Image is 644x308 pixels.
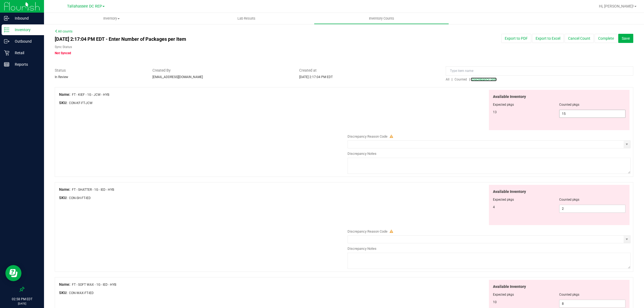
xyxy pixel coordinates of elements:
[59,187,70,192] span: Name:
[72,283,116,287] span: FT - SOFT WAX - 1G - IED - HYB
[472,78,497,81] span: Discrepancy only
[19,287,25,292] label: Pin the sidebar to full width on large screens
[493,189,526,195] span: Available Inventory
[493,300,497,304] span: 10
[4,16,9,21] inline-svg: Inbound
[9,61,42,68] p: Reports
[565,34,594,43] button: Cancel Count
[230,16,263,21] span: Lab Results
[624,236,630,243] span: select
[179,13,314,24] a: Lab Results
[622,36,630,41] span: Save
[455,78,467,81] span: Counted
[55,45,72,49] label: Sync Status
[4,50,9,56] inline-svg: Retail
[493,205,495,209] span: 4
[72,93,109,97] span: FT - KIEF - 1G - JCW - HYB
[4,62,9,67] inline-svg: Reports
[152,75,203,79] span: [EMAIL_ADDRESS][DOMAIN_NAME]
[599,4,634,8] span: Hi, [PERSON_NAME]!
[446,66,633,76] input: Type item name
[55,51,71,55] span: Not Synced
[69,291,94,295] span: CON-WAX-FT-IED
[493,198,514,201] span: Expected pkgs
[55,30,72,33] a: All counts
[44,13,179,24] a: Inventory
[347,229,387,233] span: Discrepancy Reason Code
[347,246,631,251] div: Discrepancy Notes
[69,196,91,200] span: CON-SH-FT-IED
[59,92,70,97] span: Name:
[453,78,469,81] a: Counted
[493,293,514,296] span: Expected pkgs
[314,13,449,24] a: Inventory Counts
[5,265,21,281] iframe: Resource center
[4,39,9,44] inline-svg: Outbound
[493,110,497,114] span: 13
[2,302,42,306] p: [DATE]
[55,36,389,42] h4: [DATE] 2:17:04 PM EDT - Enter Number of Packages per Item
[493,94,526,100] span: Available Inventory
[559,110,625,118] input: 15
[59,282,70,287] span: Name:
[67,4,102,9] span: Tallahassee DC REP
[9,15,42,21] p: Inbound
[152,68,291,73] span: Created By
[69,101,93,105] span: CON-KF-FT-JCW
[44,16,179,21] span: Inventory
[347,134,387,138] span: Discrepancy Reason Code
[72,188,114,192] span: FT - SHATTER - 1G - IED - HYB
[299,68,438,73] span: Created at
[559,103,579,107] span: Counted pkgs
[452,78,452,81] span: |
[624,141,630,148] span: select
[471,78,497,81] a: Discrepancy only
[618,34,633,43] button: Save
[559,198,579,201] span: Counted pkgs
[532,34,564,43] button: Export to Excel
[559,300,625,307] input: 8
[501,34,531,43] button: Export to PDF
[469,78,470,81] span: |
[55,75,68,79] span: In Review
[59,196,67,200] span: SKU:
[59,291,67,295] span: SKU:
[9,50,42,56] p: Retail
[2,297,42,302] p: 02:58 PM EDT
[9,38,42,45] p: Outbound
[446,78,452,81] a: All
[493,284,526,289] span: Available Inventory
[559,205,625,212] input: 2
[59,101,67,105] span: SKU:
[362,16,401,21] span: Inventory Counts
[559,293,579,296] span: Counted pkgs
[299,75,333,79] span: [DATE] 2:17:04 PM EDT
[55,68,144,73] span: Status
[493,103,514,107] span: Expected pkgs
[4,27,9,32] inline-svg: Inventory
[9,27,42,33] p: Inventory
[446,78,449,81] span: All
[347,151,631,156] div: Discrepancy Notes
[595,34,617,43] button: Complete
